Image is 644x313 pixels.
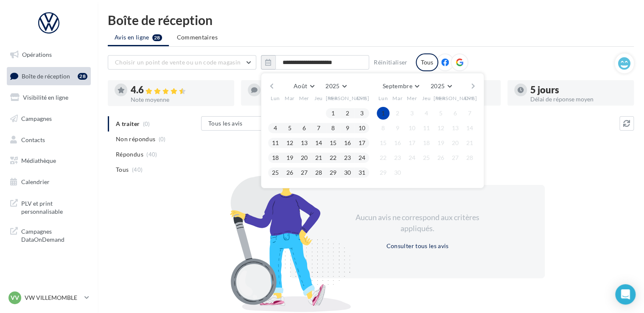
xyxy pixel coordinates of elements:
[416,53,438,71] div: Tous
[5,46,92,64] a: Opérations
[25,293,81,302] p: VW VILLEMOMBLE
[283,166,296,179] button: 26
[312,137,325,149] button: 14
[208,120,243,127] span: Tous les avis
[327,122,339,134] button: 8
[391,122,404,134] button: 9
[420,122,433,134] button: 11
[298,151,311,164] button: 20
[327,107,339,120] button: 1
[132,166,143,173] span: (40)
[449,137,462,149] button: 20
[344,212,490,234] div: Aucun avis ne correspond aux critères appliqués.
[377,122,389,134] button: 8
[422,95,431,102] span: Jeu
[327,137,339,149] button: 15
[201,116,286,131] button: Tous les avis
[21,226,87,244] span: Campagnes DataOnDemand
[341,137,354,149] button: 16
[131,97,227,103] div: Note moyenne
[5,222,92,247] a: Campagnes DataOnDemand
[327,166,339,179] button: 29
[298,137,311,149] button: 13
[298,166,311,179] button: 27
[420,107,433,120] button: 4
[5,152,92,170] a: Médiathèque
[465,95,475,102] span: Dim
[108,14,634,26] div: Boîte de réception
[434,151,447,164] button: 26
[377,151,389,164] button: 22
[392,95,403,102] span: Mar
[434,107,447,120] button: 5
[378,95,388,102] span: Lun
[5,131,92,149] a: Contacts
[159,136,166,143] span: (0)
[116,135,155,143] span: Non répondus
[449,151,462,164] button: 27
[391,107,404,120] button: 2
[325,82,339,89] span: 2025
[377,137,389,149] button: 15
[5,89,92,106] a: Visibilité en ligne
[271,95,280,102] span: Lun
[312,151,325,164] button: 21
[463,122,476,134] button: 14
[391,151,404,164] button: 23
[356,166,368,179] button: 31
[283,151,296,164] button: 19
[391,166,404,179] button: 30
[108,55,256,70] button: Choisir un point de vente ou un code magasin
[269,122,282,134] button: 4
[290,80,317,92] button: Août
[356,137,368,149] button: 17
[463,137,476,149] button: 21
[22,72,70,79] span: Boîte de réception
[21,157,56,164] span: Médiathèque
[312,166,325,179] button: 28
[5,194,92,219] a: PLV et print personnalisable
[434,122,447,134] button: 12
[406,137,418,149] button: 17
[420,137,433,149] button: 18
[463,107,476,120] button: 7
[449,107,462,120] button: 6
[285,95,295,102] span: Mar
[356,107,368,120] button: 3
[356,122,368,134] button: 10
[434,95,477,102] span: [PERSON_NAME]
[341,166,354,179] button: 30
[314,95,323,102] span: Jeu
[298,122,311,134] button: 6
[326,95,370,102] span: [PERSON_NAME]
[434,137,447,149] button: 19
[530,96,627,102] div: Délai de réponse moyen
[327,151,339,164] button: 22
[283,122,296,134] button: 5
[341,151,354,164] button: 23
[406,107,418,120] button: 3
[377,107,389,120] button: 1
[341,122,354,134] button: 9
[357,95,367,102] span: Dim
[407,95,417,102] span: Mer
[21,198,87,216] span: PLV et print personnalisable
[427,80,455,92] button: 2025
[116,165,129,174] span: Tous
[21,115,52,122] span: Campagnes
[391,137,404,149] button: 16
[5,173,92,191] a: Calendrier
[11,293,19,302] span: VV
[299,95,309,102] span: Mer
[406,151,418,164] button: 24
[356,151,368,164] button: 24
[312,122,325,134] button: 7
[341,107,354,120] button: 2
[269,137,282,149] button: 11
[463,151,476,164] button: 28
[269,166,282,179] button: 25
[146,151,157,158] span: (40)
[23,94,68,101] span: Visibilité en ligne
[283,137,296,149] button: 12
[431,82,445,89] span: 2025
